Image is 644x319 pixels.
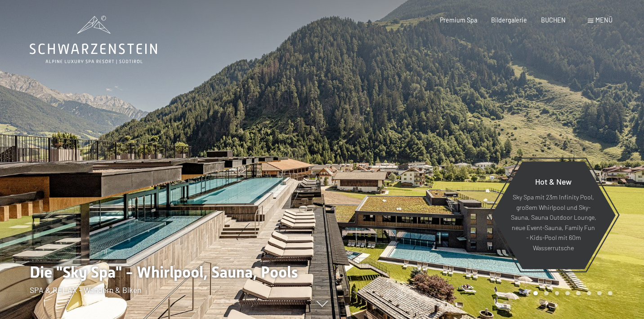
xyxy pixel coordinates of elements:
div: Carousel Page 4 [565,291,570,296]
a: Premium Spa [440,16,477,24]
span: Menü [595,16,613,24]
div: Carousel Page 1 (Current Slide) [533,291,538,296]
div: Carousel Page 2 [544,291,549,296]
a: Hot & New Sky Spa mit 23m Infinity Pool, großem Whirlpool und Sky-Sauna, Sauna Outdoor Lounge, ne... [491,161,616,270]
div: Carousel Page 8 [608,291,613,296]
a: Bildergalerie [491,16,527,24]
div: Carousel Page 5 [576,291,581,296]
div: Carousel Page 3 [555,291,559,296]
div: Carousel Page 6 [587,291,591,296]
div: Carousel Pagination [530,291,612,296]
span: Hot & New [535,177,572,186]
div: Carousel Page 7 [597,291,602,296]
p: Sky Spa mit 23m Infinity Pool, großem Whirlpool und Sky-Sauna, Sauna Outdoor Lounge, neue Event-S... [510,193,596,253]
a: BUCHEN [541,16,566,24]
